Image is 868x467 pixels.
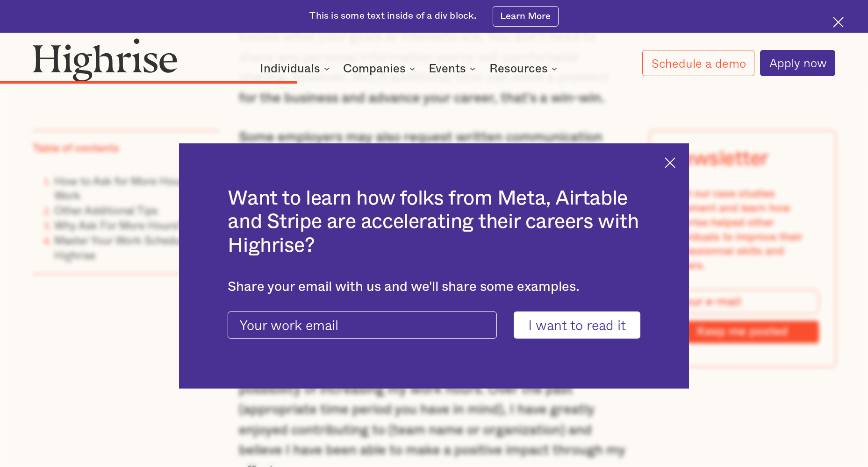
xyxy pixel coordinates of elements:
img: Highrise logo [33,38,178,82]
a: Learn More [493,6,558,27]
input: Your work email [228,311,496,339]
div: This is some text inside of a div block. [309,10,476,23]
div: Individuals [260,63,320,74]
img: Cross icon [665,157,675,168]
div: Companies [343,63,406,74]
div: Resources [489,63,560,74]
a: Apply now [760,50,836,76]
a: Schedule a demo [642,50,755,76]
div: Companies [343,63,418,74]
div: Resources [489,63,548,74]
div: Events [429,63,478,74]
div: Individuals [260,63,332,74]
h2: Want to learn how folks from Meta, Airtable and Stripe are accelerating their careers with Highrise? [228,187,640,257]
form: current-ascender-blog-article-modal-form [228,311,640,339]
input: I want to read it [514,311,640,339]
div: Events [429,63,466,74]
div: Share your email with us and we'll share some examples. [228,279,640,295]
img: Cross icon [833,17,844,28]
